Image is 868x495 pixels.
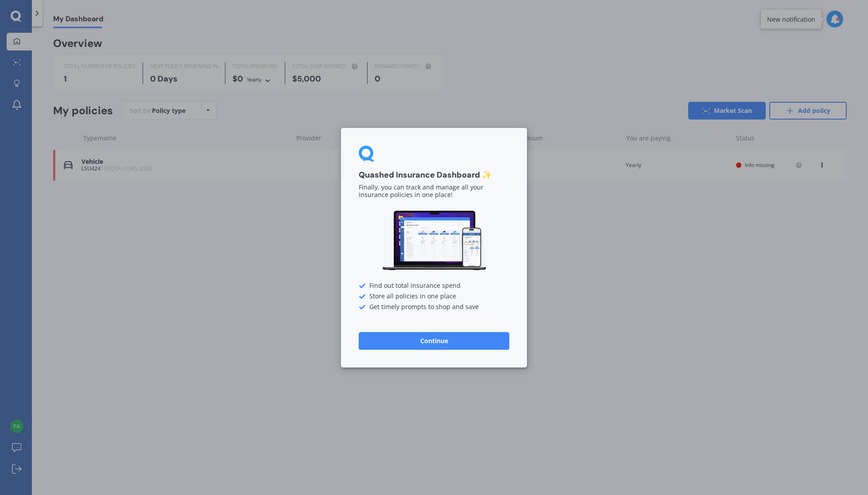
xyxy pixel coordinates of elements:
[359,303,509,310] div: Get timely prompts to shop and save
[381,209,487,272] img: Dashboard
[359,282,509,289] div: Find out total insurance spend
[359,293,509,300] div: Store all policies in one place
[359,170,509,180] h3: Quashed Insurance Dashboard ✨
[359,332,509,349] button: Continue
[359,184,509,199] p: Finally, you can track and manage all your insurance policies in one place!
